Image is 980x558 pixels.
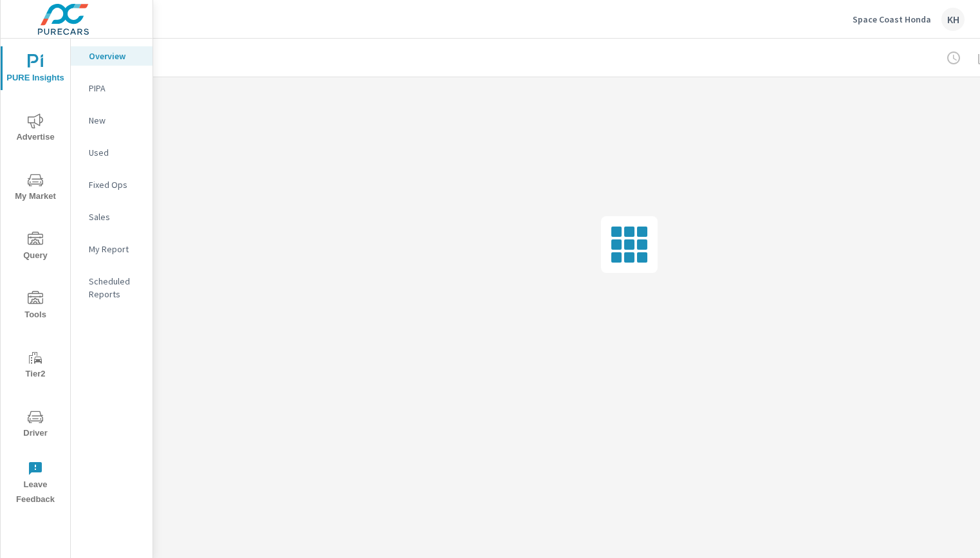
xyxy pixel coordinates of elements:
p: My Report [89,243,142,256]
span: Query [5,232,66,263]
div: nav menu [1,39,70,512]
span: Tools [5,291,66,322]
span: PURE Insights [5,54,66,86]
div: Fixed Ops [71,175,153,194]
p: Scheduled Reports [89,275,142,301]
p: Overview [89,50,142,62]
p: Used [89,146,142,159]
div: Scheduled Reports [71,272,153,304]
span: Advertise [5,113,66,145]
p: Fixed Ops [89,178,142,191]
span: Leave Feedback [5,461,66,507]
div: New [71,111,153,130]
div: Sales [71,207,153,227]
span: Driver [5,409,66,441]
div: Overview [71,46,153,66]
p: Sales [89,210,142,223]
span: My Market [5,172,66,204]
div: KH [941,8,965,31]
p: New [89,114,142,127]
div: Used [71,143,153,162]
span: Tier2 [5,350,66,382]
div: PIPA [71,79,153,98]
p: PIPA [89,82,142,95]
div: My Report [71,239,153,259]
p: Space Coast Honda [853,14,931,25]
